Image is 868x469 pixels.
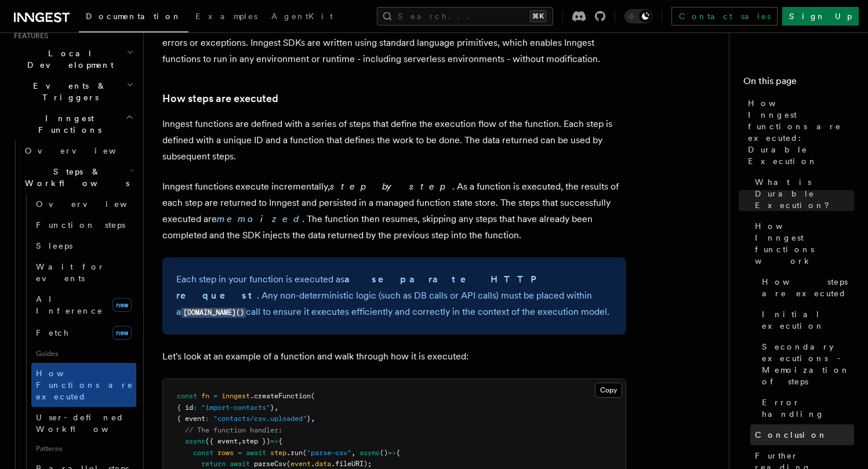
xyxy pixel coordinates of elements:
[782,7,859,26] a: Sign Up
[311,460,315,468] span: .
[36,369,133,401] span: How Functions are executed
[750,172,854,216] a: What is Durable Execution?
[351,449,355,457] span: ,
[213,415,307,423] span: "contacts/csv.uploaded"
[270,437,278,445] span: =>
[307,449,351,457] span: "parse-csv"
[176,274,544,301] strong: a separate HTTP request
[303,449,307,457] span: (
[181,308,246,318] code: [DOMAIN_NAME]()
[757,271,854,304] a: How steps are executed
[238,437,242,445] span: ,
[31,289,136,321] a: AI Inferencenew
[9,108,136,140] button: Inngest Functions
[9,48,126,71] span: Local Development
[762,397,854,420] span: Error handling
[254,460,286,468] span: parseCsv
[205,437,238,445] span: ({ event
[162,90,278,107] a: How steps are executed
[201,460,226,468] span: return
[671,7,778,26] a: Contact sales
[9,75,136,108] button: Events & Triggers
[9,31,48,41] span: Features
[36,241,72,250] span: Sleeps
[238,449,242,457] span: =
[331,460,372,468] span: .fileURI);
[307,415,311,423] span: }
[315,460,331,468] span: data
[176,271,612,321] p: Each step in your function is executed as . Any non-deterministic logic (such as DB calls or API ...
[311,392,315,400] span: (
[311,415,315,423] span: ,
[290,460,311,468] span: event
[286,449,303,457] span: .run
[270,449,286,457] span: step
[755,429,827,441] span: Conclusion
[757,304,854,336] a: Initial execution
[380,449,388,457] span: ()
[177,415,205,423] span: { event
[79,3,188,32] a: Documentation
[762,276,854,299] span: How steps are executed
[162,116,626,165] p: Inngest functions are defined with a series of steps that define the execution flow of the functi...
[195,12,257,21] span: Examples
[330,181,452,192] em: step by step
[36,295,103,315] span: AI Inference
[748,97,854,167] span: How Inngest functions are executed: Durable Execution
[278,437,282,445] span: {
[112,298,132,312] span: new
[201,403,270,412] span: "import-contacts"
[624,9,652,23] button: Toggle dark mode
[762,308,854,332] span: Initial execution
[162,348,626,365] p: Let's look at an example of a function and walk through how it is executed:
[31,344,136,363] span: Guides
[177,392,197,400] span: const
[31,214,136,235] a: Function steps
[530,10,546,22] kbd: ⌘K
[9,80,126,103] span: Events & Triggers
[20,166,129,189] span: Steps & Workflows
[31,321,136,344] a: Fetchnew
[31,194,136,214] a: Overview
[25,146,144,155] span: Overview
[177,403,193,412] span: { id
[9,43,136,75] button: Local Development
[162,179,626,243] p: Inngest functions execute incrementally, . As a function is executed, the results of each step ar...
[250,392,311,400] span: .createFunction
[750,216,854,271] a: How Inngest functions work
[743,74,854,93] h4: On this page
[112,326,132,340] span: new
[205,415,209,423] span: :
[31,407,136,439] a: User-defined Workflows
[743,93,854,172] a: How Inngest functions are executed: Durable Execution
[201,392,209,400] span: fn
[246,449,266,457] span: await
[31,235,136,256] a: Sleeps
[31,256,136,289] a: Wait for events
[193,403,197,412] span: :
[36,413,140,434] span: User-defined Workflows
[388,449,396,457] span: =>
[274,403,278,412] span: ,
[757,336,854,392] a: Secondary executions - Memoization of steps
[595,383,622,398] button: Copy
[217,213,302,224] a: memoized
[286,460,290,468] span: (
[36,220,125,230] span: Function steps
[31,363,136,407] a: How Functions are executed
[242,437,270,445] span: step })
[359,449,380,457] span: async
[9,112,125,136] span: Inngest Functions
[31,439,136,458] span: Patterns
[36,262,105,283] span: Wait for events
[264,3,340,31] a: AgentKit
[162,19,626,67] p: In comparison, some Durable Execution systems modify the runtime environment to persist state or ...
[188,3,264,31] a: Examples
[217,449,234,457] span: rows
[230,460,250,468] span: await
[270,403,274,412] span: }
[213,392,217,400] span: =
[36,328,70,337] span: Fetch
[221,392,250,400] span: inngest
